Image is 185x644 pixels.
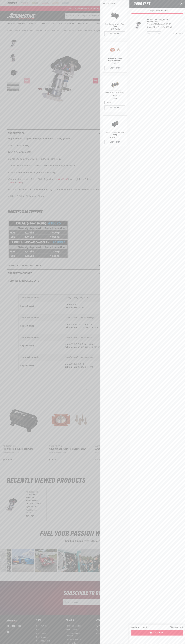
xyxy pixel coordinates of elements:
p: $1,338.40 USD [170,627,183,628]
strong: FREE SHIPPING [155,10,168,12]
iframe: PayPal-paypal [131,636,183,641]
button: Checkout [131,630,183,636]
h2: Your cart [131,2,150,6]
a: In-Tank Fuel Pump, 05-21 MOPAR Hemi Charger/Challenger SRT/RT [147,19,174,25]
dt: Pump Size: [147,26,157,28]
dd: Triple 3x 450 lph [158,26,173,28]
div: Subtotal (1 item) [131,627,147,628]
button: Remove In-Tank Fuel Pump, 05-21 MOPAR Hemi Charger/Challenger SRT/RT - Triple 3x 450 lph [178,17,183,21]
p: You’ve got [131,10,183,12]
input: Quantity for In-Tank Fuel Pump, 05-21 MOPAR Hemi Charger/Challenger SRT/RT [151,31,157,36]
span: $1,338.40 [173,33,183,35]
